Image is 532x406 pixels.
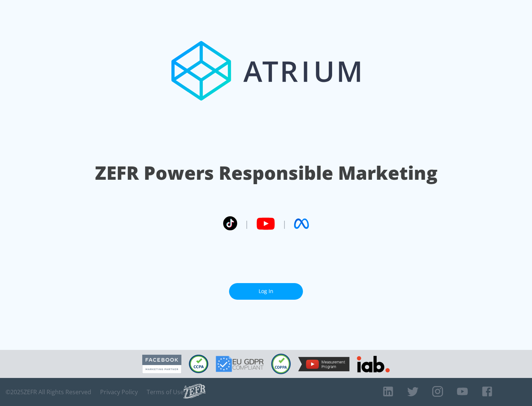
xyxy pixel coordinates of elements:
img: CCPA Compliant [189,355,208,373]
img: COPPA Compliant [271,354,291,374]
img: GDPR Compliant [216,356,264,372]
a: Log In [229,283,303,300]
span: © 2025 ZEFR All Rights Reserved [6,388,91,396]
img: IAB [357,356,390,372]
h1: ZEFR Powers Responsible Marketing [95,160,437,186]
a: Privacy Policy [100,388,138,396]
span: | [245,218,249,229]
span: | [282,218,287,229]
a: Terms of Use [147,388,184,396]
img: YouTube Measurement Program [298,357,349,371]
img: Facebook Marketing Partner [142,355,181,374]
